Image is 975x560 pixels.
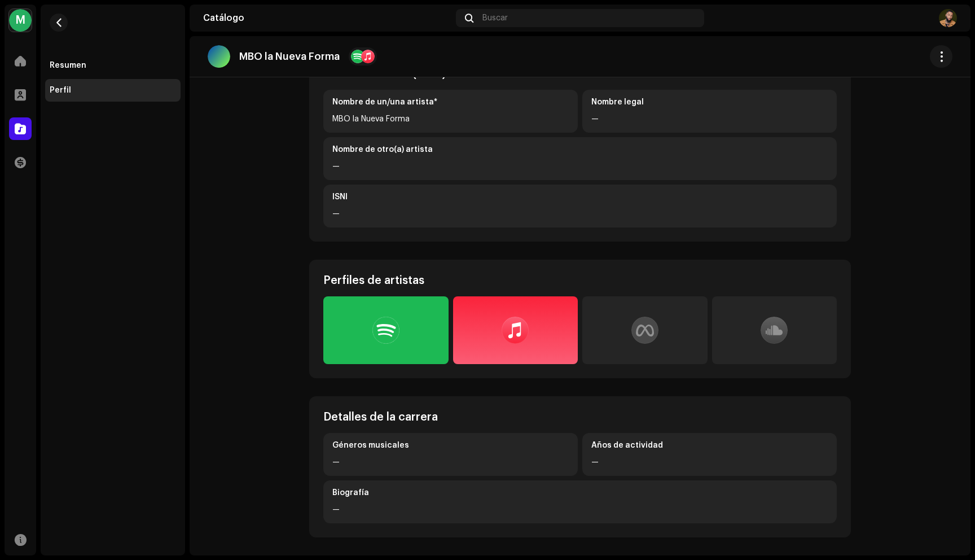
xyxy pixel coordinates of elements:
[939,9,957,27] img: 96cdc585-7310-4c34-af6c-9340d0f2b243
[9,9,32,32] div: M
[45,79,181,102] re-m-nav-item: Perfil
[332,456,569,469] div: —
[50,86,71,95] div: Perfil
[332,112,569,126] div: MBO la Nueva Forma
[332,97,569,108] div: Nombre de un/una artista*
[591,97,828,108] div: Nombre legal
[239,51,340,63] p: MBO la Nueva Forma
[332,440,569,451] div: Géneros musicales
[332,503,828,517] div: —
[203,14,451,23] div: Catálogo
[50,61,86,70] div: Resumen
[45,54,181,77] re-m-nav-item: Resumen
[591,112,828,126] div: —
[323,274,837,287] h4: Perfiles de artistas
[482,14,508,23] span: Buscar
[332,191,828,203] div: ISNI
[332,144,828,155] div: Nombre de otro(a) artista
[332,207,828,221] div: —
[591,440,828,451] div: Años de actividad
[323,410,837,424] h4: Detalles de la carrera
[591,456,828,469] span: —
[332,160,828,173] div: —
[332,487,828,498] div: Biografía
